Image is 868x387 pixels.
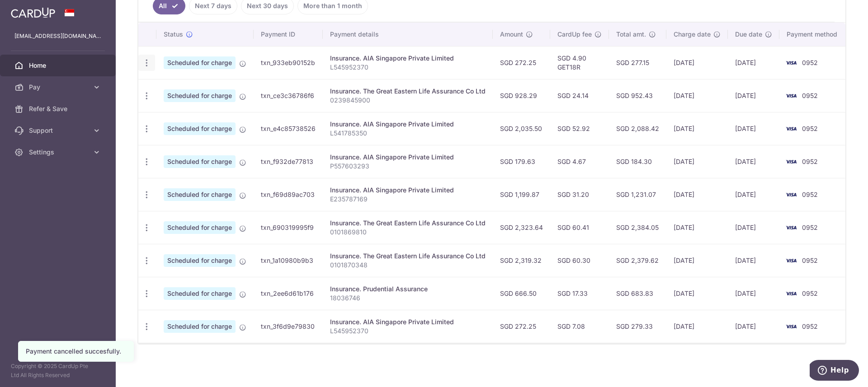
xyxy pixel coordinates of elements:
td: SGD 1,199.87 [493,178,550,211]
td: [DATE] [666,46,728,79]
span: 0952 [802,289,818,297]
div: Insurance. AIA Singapore Private Limited [330,153,486,162]
td: SGD 4.90 GET18R [550,46,609,79]
div: Insurance. AIA Singapore Private Limited [330,54,486,63]
td: [DATE] [666,79,728,112]
td: [DATE] [728,178,779,211]
td: [DATE] [728,310,779,343]
span: 0952 [802,322,818,330]
td: [DATE] [728,145,779,178]
td: [DATE] [666,244,728,277]
img: Bank Card [782,189,800,200]
td: SGD 2,384.05 [609,211,666,244]
td: SGD 277.15 [609,46,666,79]
td: SGD 60.30 [550,244,609,277]
td: SGD 2,323.64 [493,211,550,244]
p: L545952370 [330,63,486,72]
img: Bank Card [782,321,800,332]
div: Insurance. The Great Eastern Life Assurance Co Ltd [330,252,486,261]
img: Bank Card [782,156,800,167]
td: [DATE] [666,112,728,145]
span: Support [29,126,89,135]
span: Scheduled for charge [164,320,236,333]
div: Insurance. The Great Eastern Life Assurance Co Ltd [330,87,486,96]
td: SGD 272.25 [493,46,550,79]
td: SGD 184.30 [609,145,666,178]
td: [DATE] [728,277,779,310]
td: txn_3f6d9e79830 [254,310,323,343]
span: Status [164,30,183,39]
p: E235787169 [330,195,486,204]
span: Scheduled for charge [164,254,236,267]
th: Payment ID [254,23,323,46]
div: Insurance. AIA Singapore Private Limited [330,186,486,195]
p: 0101869810 [330,228,486,237]
td: SGD 7.08 [550,310,609,343]
td: SGD 31.20 [550,178,609,211]
span: Pay [29,83,89,92]
span: Scheduled for charge [164,122,236,135]
td: SGD 928.29 [493,79,550,112]
th: Payment details [323,23,493,46]
td: SGD 272.25 [493,310,550,343]
td: SGD 60.41 [550,211,609,244]
span: 0952 [802,224,818,231]
span: 0952 [802,59,818,66]
span: Scheduled for charge [164,56,236,69]
td: [DATE] [666,211,728,244]
td: [DATE] [728,46,779,79]
td: SGD 1,231.07 [609,178,666,211]
p: 18036746 [330,294,486,303]
span: Refer & Save [29,104,89,113]
span: Home [29,61,89,70]
td: SGD 2,319.32 [493,244,550,277]
td: [DATE] [666,178,728,211]
div: Insurance. Prudential Assurance [330,284,486,294]
span: Settings [29,148,89,157]
td: txn_933eb90152b [254,46,323,79]
td: SGD 683.83 [609,277,666,310]
td: txn_2ee6d61b176 [254,277,323,310]
div: Insurance. The Great Eastern Life Assurance Co Ltd [330,219,486,228]
p: [EMAIL_ADDRESS][DOMAIN_NAME] [14,32,101,41]
img: Bank Card [782,90,800,101]
th: Payment method [779,23,848,46]
td: SGD 24.14 [550,79,609,112]
img: Bank Card [782,222,800,233]
span: 0952 [802,125,818,132]
td: SGD 2,379.62 [609,244,666,277]
td: SGD 2,035.50 [493,112,550,145]
img: Bank Card [782,123,800,134]
span: 0952 [802,92,818,99]
img: CardUp [11,7,55,18]
div: Insurance. AIA Singapore Private Limited [330,317,486,326]
img: Bank Card [782,288,800,299]
td: SGD 2,088.42 [609,112,666,145]
td: SGD 179.63 [493,145,550,178]
td: txn_ce3c36786f6 [254,79,323,112]
td: txn_1a10980b9b3 [254,244,323,277]
span: Scheduled for charge [164,89,236,102]
td: [DATE] [666,277,728,310]
td: txn_e4c85738526 [254,112,323,145]
span: 0952 [802,191,818,198]
span: 0952 [802,158,818,165]
td: txn_f932de77813 [254,145,323,178]
td: [DATE] [728,211,779,244]
td: SGD 4.67 [550,145,609,178]
span: 0952 [802,256,818,264]
td: txn_690319995f9 [254,211,323,244]
span: Due date [735,30,762,39]
td: SGD 52.92 [550,112,609,145]
div: Payment cancelled succesfully. [26,347,126,356]
td: SGD 666.50 [493,277,550,310]
span: Scheduled for charge [164,188,236,201]
p: L545952370 [330,326,486,336]
td: txn_f69d89ac703 [254,178,323,211]
img: Bank Card [782,255,800,266]
td: [DATE] [728,244,779,277]
td: SGD 17.33 [550,277,609,310]
span: CardUp fee [557,30,592,39]
td: [DATE] [728,79,779,112]
span: Scheduled for charge [164,155,236,168]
